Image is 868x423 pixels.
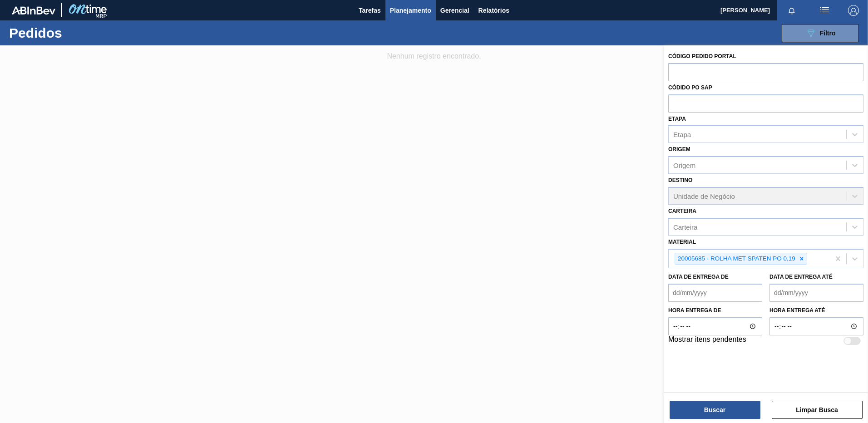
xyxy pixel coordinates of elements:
[668,177,692,183] label: Destino
[359,5,381,16] span: Tarefas
[478,5,509,16] span: Relatórios
[673,223,697,231] div: Carteira
[769,284,863,302] input: dd/mm/yyyy
[390,5,431,16] span: Planejamento
[769,304,863,317] label: Hora entrega até
[440,5,469,16] span: Gerencial
[668,208,696,214] label: Carteira
[9,28,145,38] h1: Pedidos
[782,24,859,42] button: Filtro
[668,239,696,245] label: Material
[668,116,686,122] label: Etapa
[769,274,833,280] label: Data de Entrega até
[848,5,859,16] img: Logout
[820,30,836,37] span: Filtro
[668,146,690,152] label: Origem
[777,4,806,17] button: Notificações
[668,274,729,280] label: Data de Entrega de
[668,284,762,302] input: dd/mm/yyyy
[668,335,746,346] label: Mostrar itens pendentes
[668,304,762,317] label: Hora entrega de
[668,84,712,91] label: Códido PO SAP
[675,253,797,265] div: 20005685 - ROLHA MET SPATEN PO 0,19
[668,53,736,59] label: Código Pedido Portal
[12,6,55,15] img: TNhmsLtSVTkK8tSr43FrP2fwEKptu5GPRR3wAAAABJRU5ErkJggg==
[819,5,830,16] img: userActions
[673,131,691,138] div: Etapa
[673,162,695,169] div: Origem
